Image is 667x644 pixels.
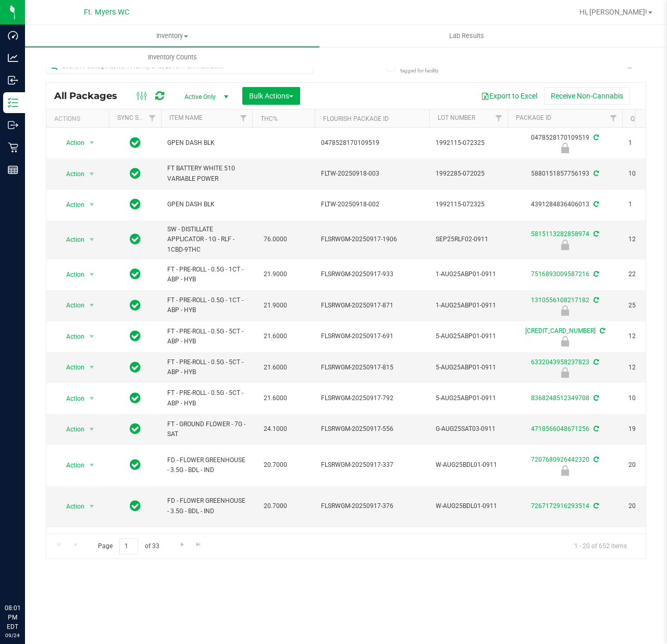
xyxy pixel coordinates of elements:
span: Action [57,422,85,437]
a: Go to the last page [191,538,206,552]
a: THC% [261,115,278,122]
div: Newly Received [506,240,624,250]
a: 7267172916293514 [531,502,589,510]
span: Sync from Compliance System [592,134,599,141]
a: 8368248512349708 [531,394,589,402]
span: 1 - 20 of 652 items [566,538,635,554]
span: FLSRWGM-20250917-815 [321,363,423,373]
span: 76.0000 [258,232,292,247]
span: Inventory Counts [134,53,211,62]
div: Newly Received [506,465,624,476]
span: W-AUG25BDL01-0911 [436,460,501,470]
div: Actions [54,115,105,122]
inline-svg: Analytics [8,53,18,63]
span: select [85,360,98,375]
span: Page of 33 [89,538,168,554]
span: 5-AUG25ABP01-0911 [436,393,501,403]
iframe: Resource center [10,561,42,592]
span: select [85,135,98,150]
a: 5815113282858974 [531,230,589,238]
div: Newly Received [506,367,624,378]
span: select [85,329,98,344]
span: Sync from Compliance System [592,296,599,304]
p: 08:01 PM EDT [5,603,20,631]
div: Newly Received [506,336,624,346]
span: select [85,422,98,437]
a: Lot Number [438,114,475,121]
span: GPEN DASH BLK [167,200,246,209]
span: SW - DISTILLATE APPLICATOR - 1G - RLF - 1CBD-9THC [167,225,246,255]
div: 0478528170109519 [506,133,624,153]
span: All Packages [54,90,128,102]
span: select [85,391,98,406]
div: Newly Received [506,305,624,316]
a: Inventory [25,25,319,47]
span: In Sync [130,499,141,513]
span: FLSRWGM-20250917-871 [321,301,423,311]
inline-svg: Outbound [8,120,18,130]
span: Action [57,391,85,406]
span: GPEN DASH BLK [167,138,246,148]
span: FLSRWGM-20250917-337 [321,460,423,470]
span: 21.6000 [258,360,292,375]
inline-svg: Inbound [8,75,18,85]
div: Locked due to Testing Failure [506,143,624,153]
span: Action [57,458,85,473]
div: 5880151857756193 [506,169,624,179]
span: 21.9000 [258,267,292,282]
a: 1310556108217182 [531,296,589,304]
span: FT - GROUND FLOWER - 7G - SAT [167,419,246,439]
div: 4391284836406013 [506,200,624,209]
span: In Sync [130,267,141,281]
a: Filter [605,109,622,127]
span: In Sync [130,457,141,472]
span: Sync from Compliance System [592,502,599,510]
a: Flourish Package ID [323,115,389,122]
span: FD - FLOWER GREENHOUSE - 3.5G - BDL - IND [167,496,246,516]
span: 21.6000 [258,329,292,344]
a: Go to the next page [175,538,190,552]
span: FT - PRE-ROLL - 0.5G - 1CT - ABP - HYB [167,265,246,284]
span: select [85,197,98,212]
button: Bulk Actions [242,87,300,105]
span: FT - PRE-ROLL - 0.5G - 5CT - ABP - HYB [167,388,246,408]
span: FT - PRE-ROLL - 0.5G - 5CT - ABP - HYB [167,357,246,377]
a: Qty [631,115,642,122]
span: Action [57,135,85,150]
span: In Sync [130,197,141,212]
span: Bulk Actions [249,92,293,100]
a: Inventory Counts [25,46,319,68]
span: Sync from Compliance System [592,230,599,238]
span: 20.7000 [258,499,292,514]
input: 1 [119,538,138,554]
span: 1-AUG25ABP01-0911 [436,269,501,279]
span: Action [57,167,85,181]
span: Lab Results [435,31,498,41]
span: Sync from Compliance System [598,327,605,335]
inline-svg: Reports [8,165,18,175]
span: Sync from Compliance System [592,425,599,432]
span: In Sync [130,391,141,405]
a: 6332043958237823 [531,358,589,366]
span: GL - VAPE CART LIVE ROSIN - 0.5G - BCT - IND [167,532,246,552]
span: Ft. Myers WC [84,8,129,17]
span: select [85,167,98,181]
span: 20.7000 [258,457,292,473]
span: FLSRWGM-20250917-556 [321,424,423,434]
span: Hi, [PERSON_NAME]! [579,8,647,16]
span: Sync from Compliance System [592,201,599,208]
span: Action [57,329,85,344]
span: 1992285-072025 [436,169,501,179]
span: FLSRWGM-20250917-933 [321,269,423,279]
span: FLSRWGM-20250917-691 [321,331,423,341]
a: Package ID [516,114,551,121]
span: Inventory [25,31,319,41]
span: Action [57,360,85,375]
a: [CREDIT_CARD_NUMBER] [525,327,596,335]
inline-svg: Inventory [8,97,18,108]
span: FLSRWGM-20250917-376 [321,501,423,511]
span: W-AUG25BDL01-0911 [436,501,501,511]
span: 5-AUG25ABP01-0911 [436,363,501,373]
span: Action [57,499,85,514]
a: Sync Status [117,114,157,121]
